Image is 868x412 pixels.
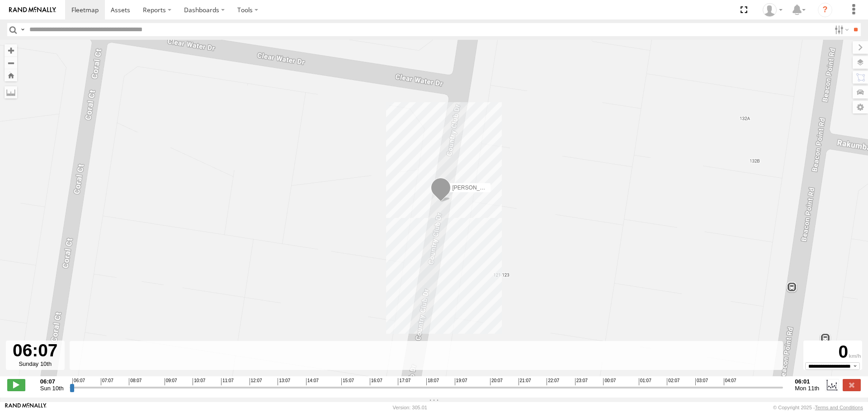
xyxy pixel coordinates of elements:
span: 19:07 [455,378,467,385]
span: 23:07 [575,378,588,385]
span: 02:07 [667,378,679,385]
span: 01:07 [639,378,651,385]
span: 00:07 [603,378,616,385]
span: 17:07 [398,378,410,385]
img: rand-logo.svg [9,7,56,13]
strong: 06:01 [795,378,819,385]
label: Close [843,379,861,391]
span: 10:07 [193,378,205,385]
span: 03:07 [695,378,708,385]
span: 16:07 [370,378,382,385]
span: 11:07 [221,378,234,385]
span: 20:07 [490,378,503,385]
label: Search Query [19,23,26,36]
span: 13:07 [278,378,290,385]
button: Zoom Home [5,69,17,81]
span: 06:07 [72,378,85,385]
span: 14:07 [306,378,319,385]
strong: 06:07 [40,378,64,385]
label: Map Settings [853,101,868,114]
span: 15:07 [341,378,354,385]
label: Search Filter Options [831,23,850,36]
div: Version: 305.01 [393,405,427,410]
span: Mon 11th Aug 2025 [795,385,819,392]
div: Dale Hood [759,3,786,17]
label: Measure [5,86,17,99]
span: 18:07 [426,378,439,385]
span: 12:07 [250,378,262,385]
span: 07:07 [101,378,113,385]
button: Zoom in [5,44,17,57]
span: 21:07 [519,378,531,385]
label: Play/Stop [7,379,25,391]
button: Zoom out [5,57,17,69]
span: 09:07 [165,378,177,385]
a: Terms and Conditions [815,405,863,410]
span: [PERSON_NAME] [453,185,497,191]
i: ? [818,3,832,17]
span: Sun 10th Aug 2025 [40,385,64,392]
a: Visit our Website [5,403,47,412]
div: © Copyright 2025 - [773,405,863,410]
div: 0 [805,342,861,362]
span: 04:07 [724,378,736,385]
span: 08:07 [129,378,142,385]
span: 22:07 [547,378,559,385]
